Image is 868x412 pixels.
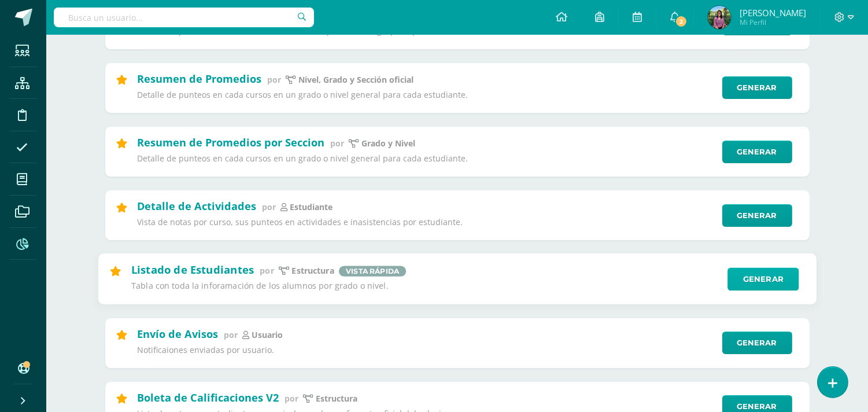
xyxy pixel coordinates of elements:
span: Vista rápida [338,266,405,277]
span: Mi Perfil [740,17,806,27]
input: Busca un usuario... [54,8,314,27]
span: por [224,329,238,340]
h2: Resumen de Promedios por Seccion [138,135,325,149]
span: [PERSON_NAME] [740,7,806,19]
span: 2 [675,15,688,28]
p: Detalle de punteos en cada cursos en un grado o nivel general para cada estudiante. [138,153,715,164]
span: por [285,393,299,404]
span: por [268,74,282,85]
p: Detalle de punteos en cada cursos en un grado o nivel general para cada estudiante. [138,90,715,100]
span: por [260,265,274,276]
span: por [331,138,345,149]
img: ed5d616ba0f764b5d7c97a1e5ffb2c75.png [708,6,731,29]
h2: Resumen de Promedios [138,72,262,86]
h2: Envío de Avisos [138,327,219,341]
a: Generar [722,76,792,99]
p: estructura [291,266,334,277]
p: Notificaiones enviadas por usuario. [138,345,715,355]
p: Nivel, Grado y Sección oficial [299,75,414,85]
p: Estructura [316,393,358,404]
h2: Boleta de Calificaciones V2 [138,391,279,404]
a: Generar [727,268,799,291]
h2: Detalle de Actividades [138,199,257,213]
p: Usuario [252,330,283,340]
p: Tabla con toda la inforamación de los alumnos por grado o nivel. [131,281,719,292]
a: Generar [722,332,792,354]
a: Generar [722,141,792,163]
h2: Listado de Estudiantes [131,263,253,277]
a: Generar [722,204,792,227]
span: por [263,201,276,212]
p: estudiante [290,202,333,212]
p: Vista de notas por curso, sus punteos en actividades e inasistencias por estudiante. [138,217,715,227]
p: Grado y Nivel [362,138,416,149]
